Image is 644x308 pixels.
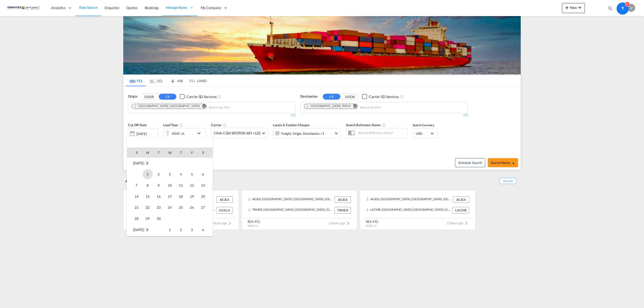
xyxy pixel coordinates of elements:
[154,202,164,212] span: 23
[164,224,175,235] td: Wednesday October 1 2025
[198,225,208,235] span: 4
[127,148,142,158] th: S
[143,202,153,212] span: 22
[186,224,197,235] td: Friday October 3 2025
[154,180,164,190] span: 9
[153,148,164,158] th: T
[176,225,186,235] span: 2
[127,180,142,191] td: Sunday September 7 2025
[127,224,164,235] td: October 2025
[153,180,164,191] td: Tuesday September 9 2025
[143,180,153,190] span: 8
[142,202,153,213] td: Monday September 22 2025
[127,191,213,202] tr: Week 3
[142,169,153,180] td: Monday September 1 2025
[187,180,197,190] span: 12
[197,202,213,213] td: Saturday September 27 2025
[176,169,186,179] span: 4
[198,180,208,190] span: 13
[132,191,142,201] span: 14
[127,157,213,169] tr: Week undefined
[176,191,186,201] span: 18
[164,148,175,158] th: W
[153,169,164,180] td: Tuesday September 2 2025
[127,213,142,224] td: Sunday September 28 2025
[198,202,208,212] span: 27
[197,180,213,191] td: Saturday September 13 2025
[165,225,175,235] span: 1
[164,180,175,191] td: Wednesday September 10 2025
[143,169,153,179] span: 1
[143,191,153,201] span: 15
[175,224,186,235] td: Thursday October 2 2025
[198,191,208,201] span: 20
[143,213,153,224] span: 29
[142,148,153,158] th: M
[127,169,213,180] tr: Week 1
[127,157,213,169] td: September 2025
[153,191,164,202] td: Tuesday September 16 2025
[175,169,186,180] td: Thursday September 4 2025
[187,225,197,235] span: 3
[127,180,213,191] tr: Week 2
[132,213,142,224] span: 28
[127,202,213,213] tr: Week 4
[186,202,197,213] td: Friday September 26 2025
[175,191,186,202] td: Thursday September 18 2025
[176,180,186,190] span: 11
[187,191,197,201] span: 19
[142,180,153,191] td: Monday September 8 2025
[154,169,164,179] span: 2
[165,169,175,179] span: 3
[165,180,175,190] span: 10
[133,228,144,232] span: [DATE]
[127,191,142,202] td: Sunday September 14 2025
[127,202,142,213] td: Sunday September 21 2025
[164,191,175,202] td: Wednesday September 17 2025
[127,213,213,224] tr: Week 5
[175,202,186,213] td: Thursday September 25 2025
[187,169,197,179] span: 5
[186,191,197,202] td: Friday September 19 2025
[197,191,213,202] td: Saturday September 20 2025
[127,148,213,236] md-calendar: Calendar
[154,213,164,224] span: 30
[197,224,213,235] td: Saturday October 4 2025
[164,202,175,213] td: Wednesday September 24 2025
[142,191,153,202] td: Monday September 15 2025
[175,148,186,158] th: T
[176,202,186,212] span: 25
[197,148,213,158] th: S
[153,213,164,224] td: Tuesday September 30 2025
[164,169,175,180] td: Wednesday September 3 2025
[142,213,153,224] td: Monday September 29 2025
[197,169,213,180] td: Saturday September 6 2025
[165,202,175,212] span: 24
[198,169,208,179] span: 6
[186,169,197,180] td: Friday September 5 2025
[127,224,213,235] tr: Week 1
[133,161,144,165] span: [DATE]
[132,180,142,190] span: 7
[154,191,164,201] span: 16
[153,202,164,213] td: Tuesday September 23 2025
[165,191,175,201] span: 17
[132,202,142,212] span: 21
[186,148,197,158] th: F
[187,202,197,212] span: 26
[175,180,186,191] td: Thursday September 11 2025
[186,180,197,191] td: Friday September 12 2025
